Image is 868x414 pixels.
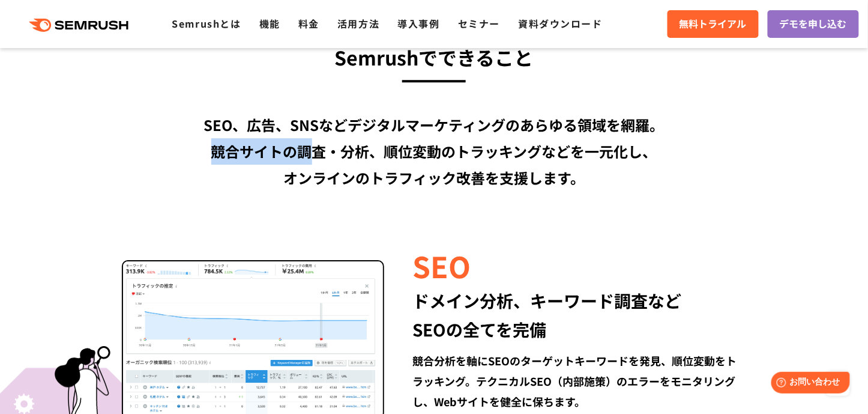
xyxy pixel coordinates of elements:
[458,16,500,31] a: セミナー
[89,112,779,191] div: SEO、広告、SNSなどデジタルマーケティングのあらゆる領域を網羅。 競合サイトの調査・分析、順位変動のトラッキングなどを一元化し、 オンラインのトラフィック改善を支援します。
[259,16,280,31] a: 機能
[518,16,603,31] a: 資料ダウンロード
[337,16,379,31] a: 活用方法
[761,367,855,401] iframe: Help widget launcher
[680,16,747,32] span: 無料トライアル
[413,286,746,344] div: ドメイン分析、キーワード調査など SEOの全てを完備
[89,41,779,73] h3: Semrushでできること
[172,16,241,31] a: Semrushとは
[298,16,319,31] a: 料金
[668,10,759,38] a: 無料トライアル
[780,16,847,32] span: デモを申し込む
[398,16,440,31] a: 導入事例
[768,10,859,38] a: デモを申し込む
[413,350,746,412] div: 競合分析を軸にSEOのターゲットキーワードを発見、順位変動をトラッキング。テクニカルSEO（内部施策）のエラーをモニタリングし、Webサイトを健全に保ちます。
[413,245,746,286] div: SEO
